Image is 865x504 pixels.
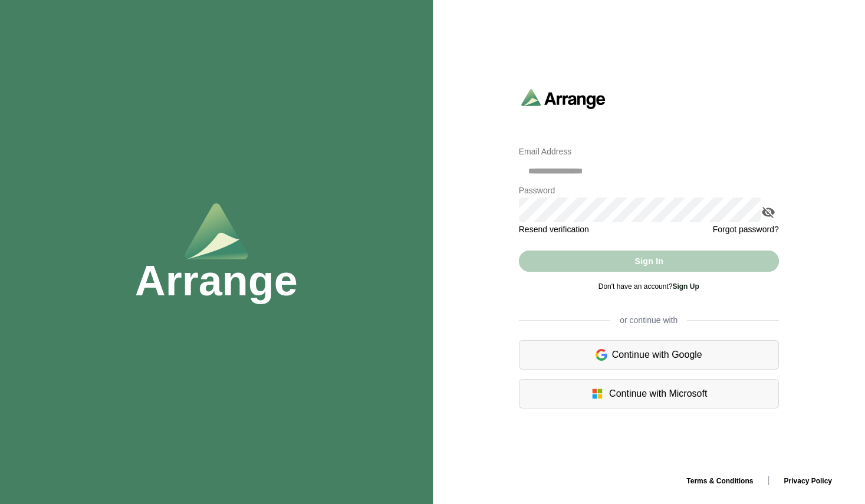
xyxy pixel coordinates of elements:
[521,88,606,109] img: arrangeai-name-small-logo.4d2b8aee.svg
[519,340,779,370] div: Continue with Google
[519,379,779,409] div: Continue with Microsoft
[135,259,298,302] h1: Arrange
[761,205,775,219] i: appended action
[519,144,779,159] p: Email Address
[596,348,607,362] img: google-logo.6d399ca0.svg
[713,222,779,236] a: Forgot password?
[610,314,687,326] span: or continue with
[519,183,779,197] p: Password
[590,387,604,401] img: microsoft-logo.7cf64d5f.svg
[598,282,699,291] span: Don't have an account?
[775,477,841,485] a: Privacy Policy
[767,475,769,485] span: |
[519,225,589,234] a: Resend verification
[677,477,762,485] a: Terms & Conditions
[672,282,699,291] a: Sign Up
